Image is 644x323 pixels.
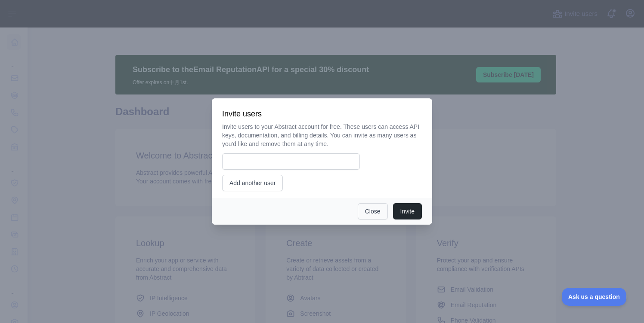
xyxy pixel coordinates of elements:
button: Close [358,203,388,219]
button: Invite [393,203,422,219]
p: Invite users to your Abstract account for free. These users can access API keys, documentation, a... [222,122,422,148]
h3: Invite users [222,109,422,119]
iframe: Toggle Customer Support [562,288,627,306]
button: Add another user [222,175,283,191]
